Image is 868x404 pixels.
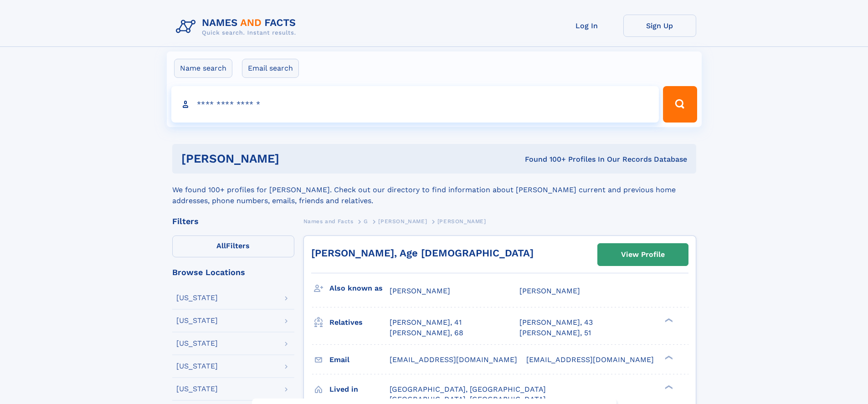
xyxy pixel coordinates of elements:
[663,354,673,360] div: ❯
[176,385,218,393] div: [US_STATE]
[176,363,218,370] div: [US_STATE]
[519,286,580,295] span: [PERSON_NAME]
[378,218,427,225] span: [PERSON_NAME]
[364,215,368,227] a: G
[550,15,623,37] a: Log In
[390,317,462,327] a: [PERSON_NAME], 41
[171,86,659,123] input: search input
[437,218,486,225] span: [PERSON_NAME]
[172,235,294,257] label: Filters
[176,340,218,347] div: [US_STATE]
[598,244,688,266] a: View Profile
[623,15,696,37] a: Sign Up
[174,59,232,78] label: Name search
[329,281,390,296] h3: Also known as
[663,384,673,390] div: ❯
[663,317,673,323] div: ❯
[390,286,450,295] span: [PERSON_NAME]
[378,215,427,227] a: [PERSON_NAME]
[329,382,390,397] h3: Lived in
[329,352,390,368] h3: Email
[390,385,546,394] span: [GEOGRAPHIC_DATA], [GEOGRAPHIC_DATA]
[172,15,303,39] img: Logo Names and Facts
[216,241,226,250] span: All
[181,153,402,164] h1: [PERSON_NAME]
[402,154,687,164] div: Found 100+ Profiles In Our Records Database
[176,294,218,302] div: [US_STATE]
[172,268,294,276] div: Browse Locations
[176,317,218,324] div: [US_STATE]
[242,59,299,78] label: Email search
[311,247,534,259] a: [PERSON_NAME], Age [DEMOGRAPHIC_DATA]
[519,317,593,327] a: [PERSON_NAME], 43
[390,395,546,404] span: [GEOGRAPHIC_DATA], [GEOGRAPHIC_DATA]
[663,86,697,123] button: Search Button
[329,315,390,330] h3: Relatives
[390,355,517,364] span: [EMAIL_ADDRESS][DOMAIN_NAME]
[621,244,665,265] div: View Profile
[172,174,696,206] div: We found 100+ profiles for [PERSON_NAME]. Check out our directory to find information about [PERS...
[526,355,654,364] span: [EMAIL_ADDRESS][DOMAIN_NAME]
[303,215,354,227] a: Names and Facts
[172,217,294,225] div: Filters
[390,328,463,338] a: [PERSON_NAME], 68
[364,218,368,225] span: G
[519,328,591,338] a: [PERSON_NAME], 51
